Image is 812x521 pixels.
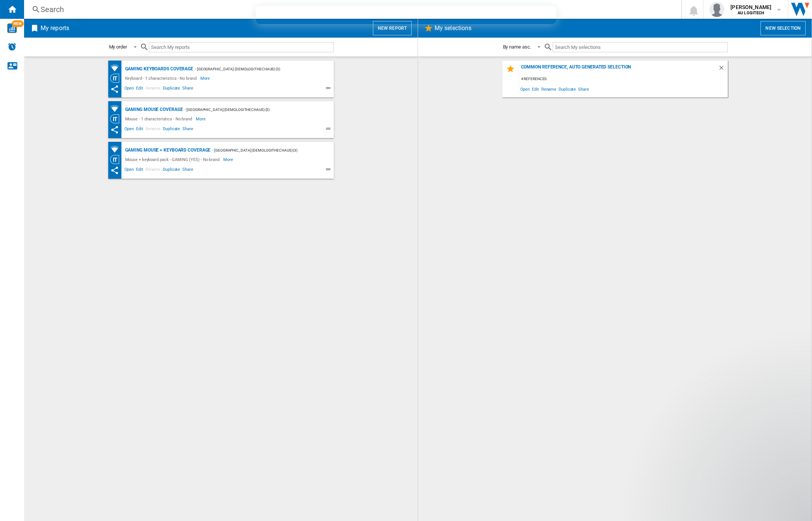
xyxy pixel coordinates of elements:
div: Mouse - 1 characteristics - No brand [123,114,196,123]
span: Duplicate [162,125,181,134]
ng-md-icon: This report has been shared with you [110,166,119,175]
span: Edit [135,85,144,94]
span: Share [577,84,590,94]
div: Delete [718,64,728,74]
div: By name asc. [503,44,531,50]
div: - [GEOGRAPHIC_DATA] (demologithechaus) (3) [193,64,318,74]
div: My order [109,44,127,50]
div: Brands coverage [110,144,123,154]
b: AU LOGITECH [738,11,765,15]
span: Rename [144,85,162,94]
div: Mouse + keyboard pack - GAMING (YES) - No brand [123,155,223,164]
span: Share [181,125,194,134]
span: Rename [540,84,557,94]
div: Gaming Mouse + keyboard Coverage [123,146,211,155]
span: More [200,74,211,83]
span: Duplicate [162,85,181,94]
div: Common reference, auto generated selection [519,64,718,74]
img: wise-card.svg [7,23,17,33]
iframe: Intercom live chat banner [256,6,556,24]
span: Rename [144,125,162,134]
div: Category View [110,74,123,83]
span: Open [123,85,135,94]
div: Gaming Keyboards Coverage [123,64,194,74]
span: Duplicate [557,84,577,94]
div: Category View [110,114,123,123]
span: More [223,155,234,164]
span: Duplicate [162,166,181,175]
div: - [GEOGRAPHIC_DATA] (demologithechaus) (3) [183,105,318,114]
img: alerts-logo.svg [8,42,17,51]
span: Rename [144,166,162,175]
div: - [GEOGRAPHIC_DATA] (demologithechaus) (3) [211,146,318,155]
span: Open [123,166,135,175]
input: Search My reports [149,42,334,52]
button: New report [373,21,412,35]
div: 4 references [519,74,728,84]
span: Open [123,125,135,134]
span: [PERSON_NAME] [730,3,771,11]
span: Share [181,166,194,175]
ng-md-icon: This report has been shared with you [110,85,119,94]
span: Edit [531,84,540,94]
input: Search My selections [553,42,727,52]
h2: My reports [39,21,71,35]
div: Brands coverage [110,63,123,73]
h2: My selections [433,21,473,35]
span: NEW [12,20,24,27]
div: Gaming Mouse Coverage [123,105,183,114]
div: Keyboard - 1 characteristics - No brand [123,74,200,83]
button: New selection [760,21,806,35]
span: More [196,114,207,123]
span: Edit [135,125,144,134]
ng-md-icon: This report has been shared with you [110,125,119,134]
span: Share [181,85,194,94]
span: Open [519,84,531,94]
span: Edit [135,166,144,175]
div: Category View [110,155,123,164]
img: profile.jpg [709,2,724,17]
div: Search [41,4,662,15]
div: Brands coverage [110,104,123,113]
